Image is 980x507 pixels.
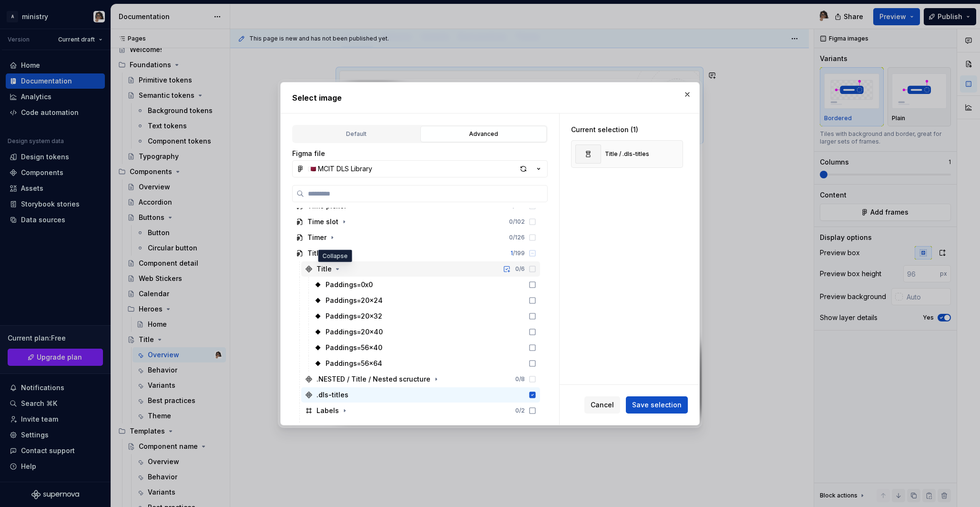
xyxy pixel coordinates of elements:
div: Paddings=0x0 [326,280,373,290]
div: Title [316,264,332,274]
div: Paddings=56x40 [326,343,382,352]
div: Paddings=56x64 [326,359,382,368]
div: Frame 2106261426 [316,422,379,431]
div: Paddings=20x32 [326,311,382,321]
div: .NESTED / Title / Nested scructure [316,374,430,384]
button: Save selection [626,396,688,414]
div: 0 / 2 [515,407,525,414]
div: Collapse [318,250,352,262]
div: Default [296,129,416,139]
div: Timer [307,233,327,242]
div: Time slot [307,217,338,227]
div: 0 / 6 [515,265,525,273]
div: Title [307,248,323,258]
div: Current selection (1) [571,125,683,135]
button: Cancel [584,396,620,414]
div: 0 / 102 [509,218,525,226]
label: Figma file [292,149,325,158]
h2: Select image [292,92,688,103]
div: / 199 [510,249,525,257]
span: 1 [510,249,513,257]
div: Paddings=20x24 [326,296,383,305]
div: Advanced [424,129,543,139]
div: 0 / 126 [509,234,525,241]
button: 🇶🇦 MCIT DLS Library [292,160,548,177]
div: 0 / 8 [515,375,525,383]
span: Cancel [591,400,614,410]
div: .dls-titles [316,390,348,400]
span: Save selection [632,400,682,410]
div: Labels [316,406,339,415]
div: Paddings=20x40 [326,327,383,337]
div: Title / .dls-titles [605,150,649,158]
div: 🇶🇦 MCIT DLS Library [308,164,372,174]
